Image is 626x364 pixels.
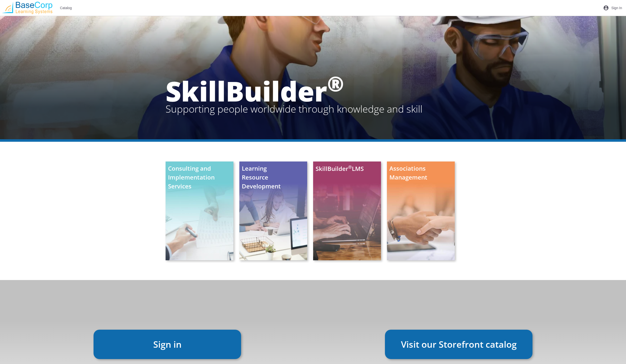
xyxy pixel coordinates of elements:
a: SkillBuilder LMS [316,164,364,173]
p: Associations Management [387,162,455,184]
small: Supporting people worldwide through knowledge and skill [166,103,422,115]
a: Sign in [94,330,241,359]
p: Learning Resource Development [239,162,307,193]
span: Sign In [611,3,622,12]
h1: SkillBuilder [166,79,422,115]
sup: ® [327,70,344,97]
sup: ® [348,164,352,170]
span: Catalog [60,3,72,12]
mat-icon: account_circle [603,5,609,11]
p: Consulting and Implementation Services [166,162,234,193]
a: Visit our Storefront catalog [385,330,532,359]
